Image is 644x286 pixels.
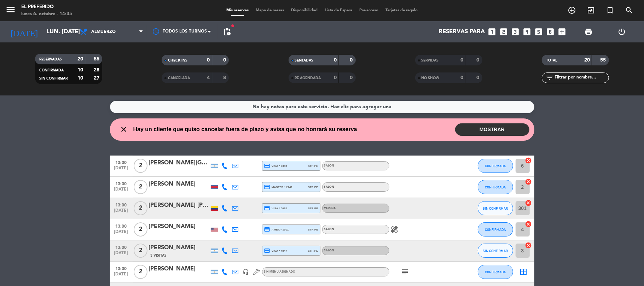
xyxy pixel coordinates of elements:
span: CONFIRMADA [485,270,506,274]
strong: 0 [460,58,463,63]
i: looks_3 [511,27,520,36]
span: Tarjetas de regalo [382,8,421,12]
i: credit_card [264,247,271,254]
i: arrow_drop_down [66,28,74,36]
span: Hay un cliente que quiso cancelar fuera de plazo y avisa que no honrará su reserva [133,125,357,134]
div: [PERSON_NAME] [149,222,209,231]
button: CONFIRMADA [478,180,513,194]
span: 13:00 [112,243,130,251]
span: CONFIRMADA [39,69,64,72]
span: Mapa de mesas [252,8,288,12]
span: CHECK INS [168,59,187,62]
span: stripe [308,249,318,253]
span: SIN CONFIRMAR [483,206,508,210]
span: visa * 0345 [264,163,287,169]
span: visa * 4847 [264,247,287,254]
span: Pre-acceso [356,8,382,12]
i: credit_card [264,163,271,169]
button: CONFIRMADA [478,222,513,237]
span: SALON [324,228,335,231]
span: stripe [308,185,318,189]
i: credit_card [264,184,271,190]
i: looks_5 [534,27,544,36]
button: CONFIRMADA [478,265,513,279]
span: 13:00 [112,222,130,230]
strong: 0 [476,75,481,80]
div: lunes 6. octubre - 14:35 [21,11,72,18]
span: CONFIRMADA [485,164,506,168]
span: fiber_manual_record [231,24,235,28]
i: power_settings_new [618,28,626,36]
button: SIN CONFIRMAR [478,244,513,258]
span: CANCELADA [168,76,190,80]
span: print [584,28,593,36]
span: VEREDA [324,207,336,210]
i: cancel [525,178,532,185]
strong: 0 [223,58,227,63]
span: [DATE] [112,166,130,174]
div: No hay notas para este servicio. Haz clic para agregar una [253,103,391,111]
i: add_circle_outline [568,6,576,14]
span: 2 [134,180,147,194]
button: CONFIRMADA [478,159,513,173]
button: MOSTRAR [455,123,529,136]
strong: 27 [94,76,101,81]
span: Mis reservas [223,8,252,12]
span: pending_actions [223,28,231,36]
i: search [625,6,633,14]
strong: 8 [223,75,227,80]
span: amex * 1001 [264,226,289,233]
div: [PERSON_NAME] [149,243,209,252]
span: SALON [324,186,335,188]
strong: 20 [77,57,83,62]
i: cancel [525,157,532,164]
span: SIN CONFIRMAR [39,77,68,80]
span: CONFIRMADA [485,185,506,189]
i: add_box [558,27,567,36]
i: [DATE] [5,24,43,40]
strong: 0 [207,58,210,63]
span: 3 Visitas [151,253,167,258]
i: cancel [525,199,532,206]
strong: 10 [77,76,83,81]
i: headset_mic [243,269,249,275]
strong: 10 [77,68,83,72]
span: 2 [134,222,147,237]
span: SALON [324,164,335,167]
strong: 0 [334,75,337,80]
span: 13:00 [112,200,130,209]
span: [DATE] [112,229,130,238]
strong: 55 [600,58,607,63]
i: looks_two [499,27,509,36]
span: 13:00 [112,179,130,187]
span: Disponibilidad [288,8,321,12]
strong: 0 [350,75,354,80]
span: Reservas para [439,29,485,35]
strong: 20 [584,58,590,63]
i: cancel [525,221,532,228]
span: 2 [134,159,147,173]
strong: 55 [94,57,101,62]
span: SIN CONFIRMAR [483,249,508,253]
div: [PERSON_NAME] [PERSON_NAME] [149,201,209,210]
strong: 0 [334,58,337,63]
span: 2 [134,265,147,279]
span: 13:00 [112,264,130,272]
span: [DATE] [112,272,130,280]
i: menu [5,4,16,15]
button: menu [5,4,16,17]
i: turned_in_not [606,6,614,14]
span: [DATE] [112,251,130,259]
i: credit_card [264,205,271,211]
span: SENTADAS [295,59,314,62]
span: [DATE] [112,208,130,216]
span: [DATE] [112,187,130,195]
span: visa * 0065 [264,205,287,211]
i: credit_card [264,226,271,233]
i: close [120,125,128,134]
i: subject [401,268,410,276]
div: [PERSON_NAME] [149,264,209,274]
span: Almuerzo [91,29,116,34]
span: RESERVADAS [39,58,62,61]
i: cancel [525,242,532,249]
